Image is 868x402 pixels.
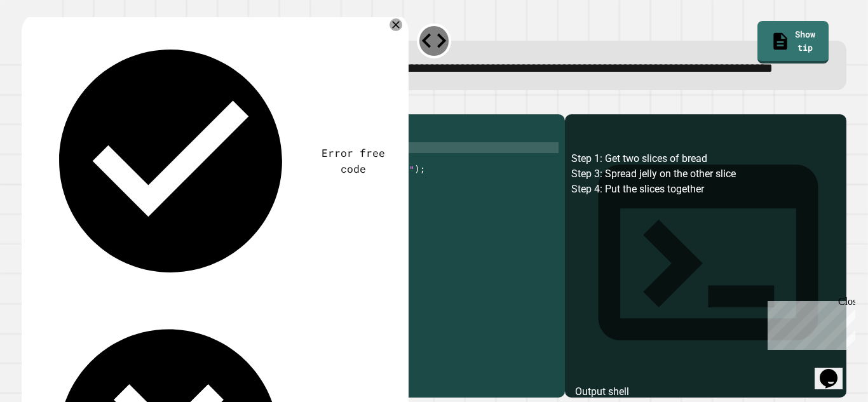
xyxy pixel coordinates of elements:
[757,21,829,64] a: Show tip
[317,145,390,177] div: Error free code
[763,296,855,350] iframe: chat widget
[571,151,840,398] div: Step 1: Get two slices of bread Step 3: Spread jelly on the other slice Step 4: Put the slices to...
[5,5,88,81] div: Chat with us now!Close
[815,351,855,389] iframe: chat widget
